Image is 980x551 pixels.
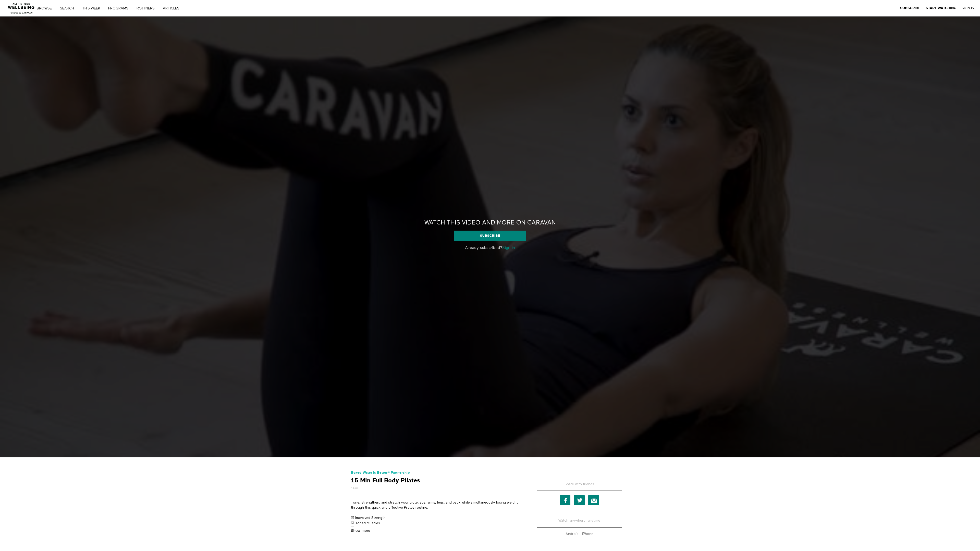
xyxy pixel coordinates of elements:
a: Email [588,495,599,505]
a: Sign in [502,246,515,250]
a: iPhone [581,532,595,536]
a: THIS WEEK [80,7,105,10]
h5: Share with friends [537,482,622,491]
a: Start Watching [926,6,957,10]
a: Subscribe [454,231,526,241]
strong: 15 Min Full Body Pilates [351,477,420,484]
a: Facebook [560,495,570,505]
a: Sign In [962,6,974,10]
p: Already subscribed? [415,245,565,251]
a: PROGRAMS [106,7,134,10]
a: Boxed Water Is Better® Partnership [351,471,410,474]
h2: Watch this video and more on CARAVAN [424,219,556,227]
h5: 16m [351,486,522,491]
strong: iPhone [582,532,593,536]
strong: Android [566,532,579,536]
p: Tone, strengthen, and stretch your glute, abs, arms, legs, and back while simultaneously losing w... [351,500,522,510]
a: Browse [35,7,57,10]
a: Android [564,532,580,536]
nav: Primary [40,6,190,11]
p: ☑ Improved Strength ☑ Toned Muscles ☑ Increased Stamina [351,515,522,531]
a: Twitter [574,495,585,505]
strong: Subscribe [900,6,921,10]
a: Search [58,7,79,10]
a: Subscribe [900,6,921,10]
h5: Watch anywhere, anytime [537,514,622,527]
span: Show more [351,528,370,533]
a: PARTNERS [135,7,160,10]
a: ARTICLES [161,7,185,10]
strong: Start Watching [926,6,957,10]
